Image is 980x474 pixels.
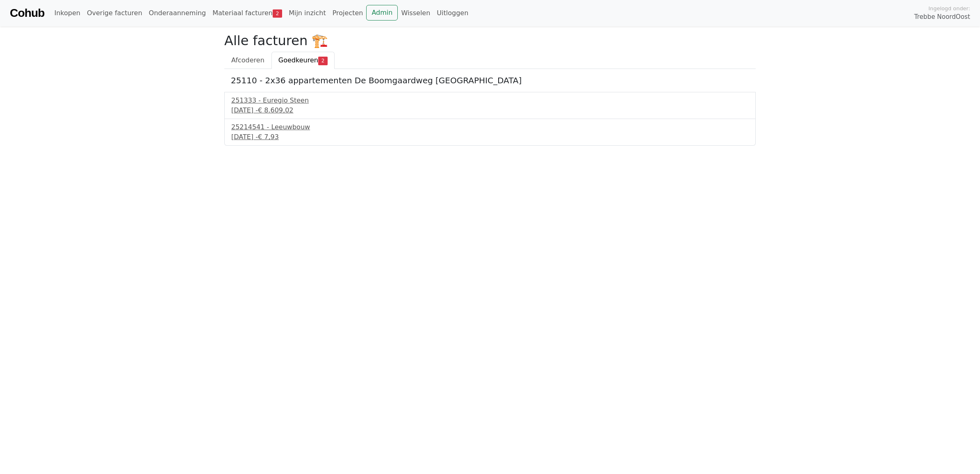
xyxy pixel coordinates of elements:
h5: 25110 - 2x36 appartementen De Boomgaardweg [GEOGRAPHIC_DATA] [231,76,749,85]
a: Goedkeuren2 [271,52,335,69]
div: 25214541 - Leeuwbouw [231,122,749,132]
span: € 8.609,02 [258,106,294,114]
a: Wisselen [398,5,433,21]
h2: Alle facturen 🏗️ [224,33,756,48]
a: Mijn inzicht [285,5,329,21]
a: Materiaal facturen2 [209,5,285,21]
div: 251333 - Euregio Steen [231,96,749,105]
a: 25214541 - Leeuwbouw[DATE] -€ 7,93 [231,122,749,142]
a: Cohub [10,3,44,23]
div: [DATE] - [231,105,749,115]
span: Goedkeuren [278,56,318,64]
a: Afcoderen [224,52,271,69]
span: 2 [318,57,328,65]
a: Overige facturen [84,5,146,21]
a: Uitloggen [433,5,472,21]
a: Projecten [329,5,367,21]
a: Admin [366,5,398,21]
span: Ingelogd onder: [928,5,970,12]
span: Trebbe NoordOost [914,12,970,22]
a: Inkopen [51,5,83,21]
a: 251333 - Euregio Steen[DATE] -€ 8.609,02 [231,96,749,115]
a: Onderaanneming [146,5,209,21]
span: € 7,93 [258,133,279,141]
div: [DATE] - [231,132,749,142]
span: Afcoderen [231,56,264,64]
span: 2 [273,9,282,18]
